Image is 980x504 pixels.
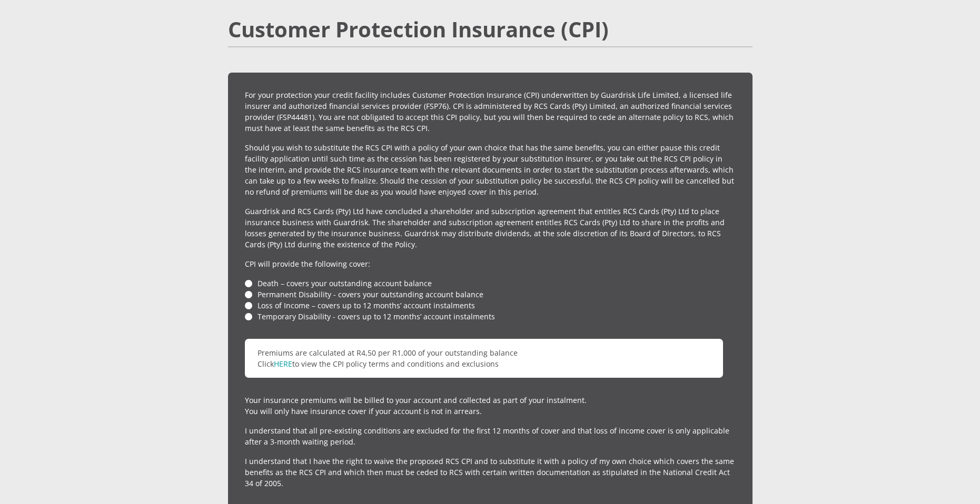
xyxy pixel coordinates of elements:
[245,278,736,289] li: Death – covers your outstanding account balance
[245,89,736,134] p: For your protection your credit facility includes Customer Protection Insurance (CPI) underwritte...
[245,339,723,378] p: Premiums are calculated at R4,50 per R1,000 of your outstanding balance Click to view the CPI pol...
[245,425,736,447] p: I understand that all pre-existing conditions are excluded for the first 12 months of cover and t...
[245,395,736,417] p: Your insurance premiums will be billed to your account and collected as part of your instalment. ...
[245,300,736,311] li: Loss of Income – covers up to 12 months’ account instalments
[245,456,736,489] p: I understand that I have the right to waive the proposed RCS CPI and to substitute it with a poli...
[228,17,753,42] h2: Customer Protection Insurance (CPI)
[245,289,736,300] li: Permanent Disability - covers your outstanding account balance
[245,311,736,322] li: Temporary Disability - covers up to 12 months’ account instalments
[245,258,736,269] p: CPI will provide the following cover:
[245,206,736,250] p: Guardrisk and RCS Cards (Pty) Ltd have concluded a shareholder and subscription agreement that en...
[245,142,736,197] p: Should you wish to substitute the RCS CPI with a policy of your own choice that has the same bene...
[274,359,292,369] a: HERE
